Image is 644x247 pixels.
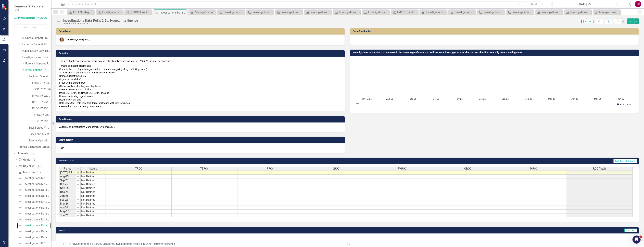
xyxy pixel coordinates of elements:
[14,4,43,8] span: Elements & Reports
[276,10,302,14] a: Investigations KPI 2.2: Increase in the percentage of cases that address FDLE investigative prior...
[59,198,76,202] td: Feb-26
[59,30,343,32] h3: Data Owner
[392,10,417,14] a: FMROC Landing Page
[19,145,51,149] a: Project Dashboard Template
[59,229,251,231] h3: Notes
[59,186,76,190] td: Nov-25
[24,194,51,197] div: Investigations Data Point 2.1b: Intelligence Activities
[22,49,51,53] a: Public Safety Services FY 25/26
[81,198,106,202] td: Not Defined
[14,8,43,11] small: FDLE
[310,10,331,14] div: Investigations Data Point 2.2b: Cases: Operational
[77,195,80,197] img: 8DAGhfEEPCf229AAAAAElFTkSuQmCC
[81,214,106,217] td: Not Defined
[81,171,106,175] td: Not Defined
[89,167,97,170] span: Status
[513,10,533,14] div: Investigations JROC Updater
[32,158,37,161] div: 5
[449,10,475,14] a: Investigations PROC Updater
[541,10,562,14] div: Investigations OROC Updater
[633,235,641,244] iframe: Intercom live chat
[59,52,343,54] h3: Definition
[77,187,80,189] img: 8DAGhfEEPCf229AAAAAElFTkSuQmCC
[24,212,51,215] div: Investigations Data Point 2.2b: Cases: Operational
[59,175,76,178] td: Aug-25
[22,55,51,59] a: Investigative and Forensic Services FY 25/26
[593,167,606,170] span: ROC Totals
[77,175,80,178] img: 8DAGhfEEPCf229AAAAAElFTkSuQmCC
[102,10,122,14] div: Investigations Landing Page
[29,75,51,78] a: Regional Operations Centers FY 25/26
[24,218,51,221] div: Investigations Data Point 2.2c: Cases: Special Programs/Assists
[77,191,80,193] img: 8DAGhfEEPCf229AAAAAElFTkSuQmCC
[18,171,35,175] a: Measures
[18,194,22,198] img: Not Defined
[548,98,555,100] text: Mar-26
[24,206,51,209] div: Investigations Data Point 2.2a: Cases: Intelligence
[24,200,51,203] div: Investigations KPI 2.2: Increase in the percentage of cases that address FDLE investigative prior...
[247,10,273,14] a: Investigations Data Point 2.2a: Cases: Intelligence
[59,190,76,194] td: Dec-25
[617,103,631,106] button: Show ROC Totals
[14,16,47,20] a: Investigations FY 25/26
[18,158,30,162] a: Goals
[18,188,22,192] img: Not Defined
[59,159,282,162] h3: Measure Data
[29,126,51,130] a: Task Forces FY 25/26
[17,241,51,246] a: Investigations KPI 3.1 Increase in the percentage of services that utilize advanced specialized t...
[22,36,51,40] a: Business Support Program FY 25/26
[599,10,620,14] div: Manage Users
[125,10,151,14] a: TBROC Landing Page
[81,202,106,206] td: Not Defined
[17,151,28,155] a: Elements
[32,94,51,98] a: MROC FY 25/26
[218,10,244,14] a: Investigations Data Point 2.2c: Cases: Special Programs/Assists
[420,10,446,14] a: Investigations FMROC Updater
[77,171,80,174] img: 8DAGhfEEPCf229AAAAAElFTkSuQmCC
[59,182,76,186] td: Oct-25
[620,103,631,106] text: ROC Totals
[64,167,72,170] span: Period
[18,241,22,245] img: Not Defined
[18,200,22,204] img: Not Defined
[135,167,142,170] span: TROC
[73,242,101,245] a: Investigations FY 25/26
[131,10,151,14] div: TBROC Landing Page
[624,229,637,232] span: [DATE]-25
[639,235,642,238] span: 1
[189,10,215,14] a: Manage Elements
[32,119,51,123] a: TROC FY 25/26
[32,87,51,91] a: JROC FY 25/26
[81,194,106,198] td: Not Defined
[59,206,76,210] td: Apr-26
[96,10,122,14] a: Investigations Landing Page
[81,210,106,214] td: Not Defined
[581,20,594,23] span: [DATE]-25
[81,175,106,178] td: Not Defined
[77,210,80,213] img: 8DAGhfEEPCf229AAAAAElFTkSuQmCC
[355,102,360,106] button: View chart menu, Chart
[478,10,504,14] a: Investigations MROC Updater
[635,1,641,7] button: ED
[282,10,302,14] div: Investigations KPI 2.2: Increase in the percentage of cases that address FDLE investigative prior...
[456,98,463,100] text: Nov-25
[353,30,637,32] h3: Data Coordinator
[195,10,215,14] div: Manage Elements
[77,214,80,217] img: 8DAGhfEEPCf229AAAAAElFTkSuQmCC
[362,98,372,100] text: [DATE]-25
[59,194,76,198] td: Jan-26
[59,125,341,129] p: Automated Investigative Management System (AIM).
[81,206,106,210] td: Not Defined
[565,10,591,14] a: Investigations TROC Updater
[81,182,106,186] td: Not Defined
[77,198,80,201] img: 8DAGhfEEPCf229AAAAAElFTkSuQmCC
[14,24,47,30] input: Search Below...
[613,159,637,163] span: Last Calculated [DATE]
[68,1,543,7] input: Search ClearPoint...
[433,98,439,100] text: Oct-25
[305,10,331,14] a: Investigations Data Point 2.2b: Cases: Operational
[479,98,486,100] text: Dec-25
[24,242,51,245] div: Investigations KPI 3.1 Increase in the percentage of services that utilize advanced specialized t...
[571,98,578,100] text: Apr-26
